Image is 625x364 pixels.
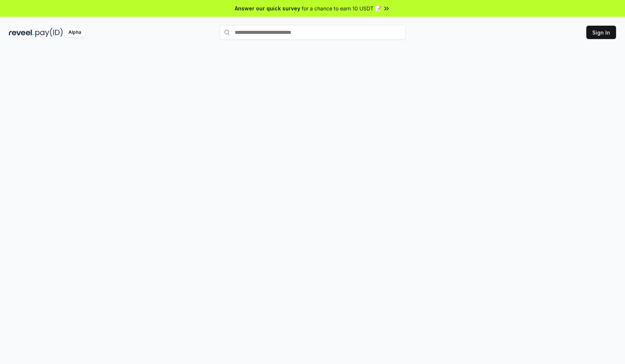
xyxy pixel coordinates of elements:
[64,28,85,37] div: Alpha
[9,28,34,37] img: reveel_dark
[235,4,300,12] span: Answer our quick survey
[302,4,381,12] span: for a chance to earn 10 USDT 📝
[35,28,63,37] img: pay_id
[586,26,616,39] button: Sign In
